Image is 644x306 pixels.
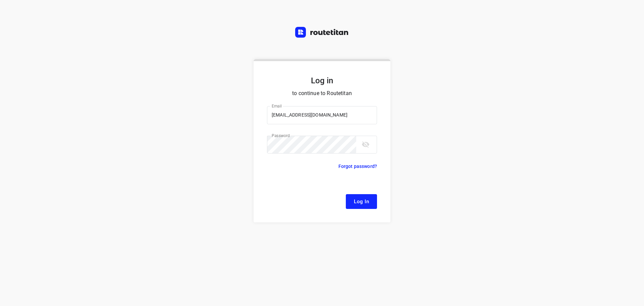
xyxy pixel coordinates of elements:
[338,162,377,170] p: Forgot password?
[267,75,377,86] h5: Log in
[267,89,377,98] p: to continue to Routetitan
[295,27,349,38] img: Routetitan
[354,197,369,206] span: Log In
[346,194,377,209] button: Log In
[359,138,372,151] button: toggle password visibility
